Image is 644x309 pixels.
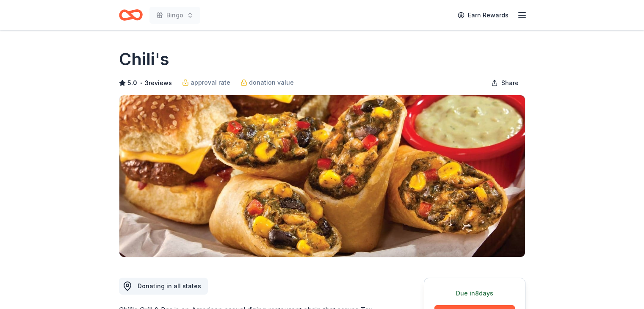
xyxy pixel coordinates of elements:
h1: Chili's [119,47,169,71]
button: Share [484,74,525,91]
button: Bingo [149,7,200,24]
span: Bingo [166,10,183,20]
span: • [139,80,142,86]
a: Earn Rewards [453,8,514,23]
span: Share [501,78,519,88]
span: approval rate [191,77,230,88]
a: donation value [240,77,294,88]
span: Donating in all states [138,282,201,290]
a: approval rate [182,77,230,88]
span: donation value [249,77,294,88]
a: Home [119,5,143,25]
img: Image for Chili's [119,95,525,257]
div: Due in 8 days [434,288,515,298]
button: 3reviews [145,78,172,88]
span: 5.0 [127,78,137,88]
